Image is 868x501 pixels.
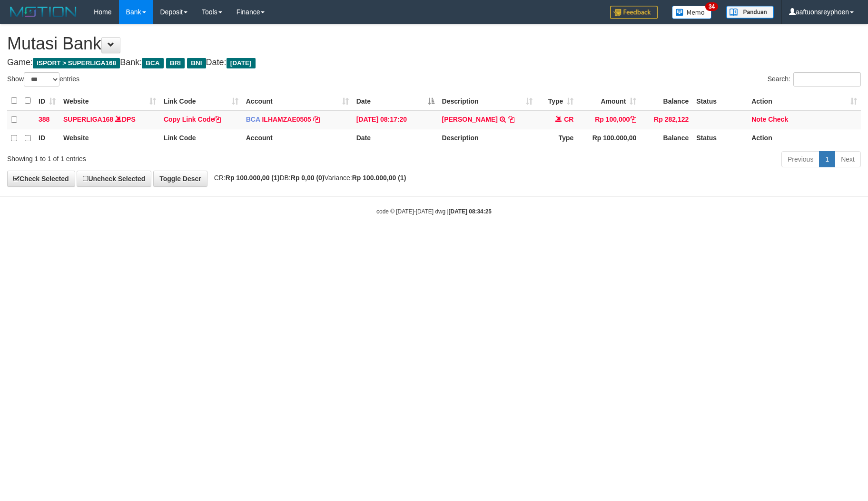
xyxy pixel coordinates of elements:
a: Copy ILHAMZAE0505 to clipboard [313,116,320,123]
span: BNI [187,58,206,68]
strong: Rp 0,00 (0) [291,174,325,182]
th: Account [242,129,353,147]
th: Balance [640,129,692,147]
span: CR: DB: Variance: [209,174,406,182]
a: ILHAMZAE0505 [262,116,311,123]
th: Website: activate to sort column ascending [59,92,160,110]
a: Next [835,151,861,167]
div: Showing 1 to 1 of 1 entries [7,150,355,164]
th: Link Code [160,129,242,147]
small: code © [DATE]-[DATE] dwg | [376,208,492,215]
span: BCA [246,116,260,123]
td: Rp 100,000 [577,110,640,129]
img: Feedback.jpg [610,6,658,19]
img: Button%20Memo.svg [672,6,712,19]
span: 388 [39,116,49,123]
a: Note [751,116,766,123]
strong: Rp 100.000,00 (1) [352,174,406,182]
a: SUPERLIGA168 [63,116,113,123]
th: Rp 100.000,00 [577,129,640,147]
th: Action [748,129,861,147]
a: [PERSON_NAME] [442,116,498,123]
span: CR [564,116,573,123]
th: Type [536,129,577,147]
a: Copy NANA SUDIARNA to clipboard [508,116,514,123]
strong: Rp 100.000,00 (1) [226,174,280,182]
a: Copy Link Code [164,116,221,123]
th: Status [692,129,748,147]
th: Type: activate to sort column ascending [536,92,577,110]
td: [DATE] 08:17:20 [353,110,438,129]
h4: Game: Bank: Date: [7,58,861,67]
th: Action: activate to sort column ascending [748,92,861,110]
a: Copy Rp 100,000 to clipboard [630,116,636,123]
a: Check [768,116,788,123]
a: Check Selected [7,171,75,187]
th: Date [353,129,438,147]
a: Toggle Descr [153,171,207,187]
span: BRI [166,58,185,68]
th: ID: activate to sort column ascending [35,92,59,110]
th: ID [35,129,59,147]
th: Date: activate to sort column descending [353,92,438,110]
span: BCA [142,58,163,68]
input: Search: [793,72,861,87]
th: Description: activate to sort column ascending [438,92,537,110]
th: Account: activate to sort column ascending [242,92,353,110]
a: Uncheck Selected [77,171,151,187]
a: Previous [781,151,819,167]
th: Balance [640,92,692,110]
h1: Mutasi Bank [7,34,861,53]
img: MOTION_logo.png [7,5,79,19]
th: Status [692,92,748,110]
td: Rp 282,122 [640,110,692,129]
a: 1 [819,151,835,167]
label: Show entries [7,72,79,87]
td: DPS [59,110,160,129]
select: Showentries [24,72,59,87]
span: 34 [705,2,718,11]
th: Website [59,129,160,147]
span: [DATE] [227,58,256,68]
span: ISPORT > SUPERLIGA168 [33,58,120,68]
strong: [DATE] 08:34:25 [449,208,492,215]
label: Search: [768,72,861,87]
th: Amount: activate to sort column ascending [577,92,640,110]
img: panduan.png [726,6,774,19]
th: Description [438,129,537,147]
th: Link Code: activate to sort column ascending [160,92,242,110]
